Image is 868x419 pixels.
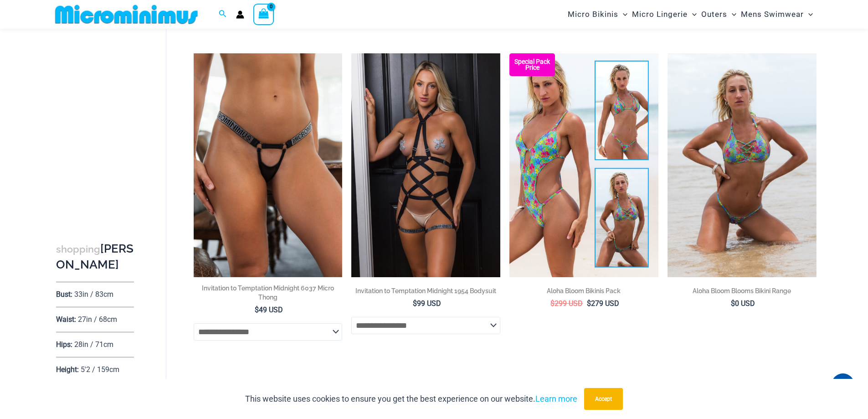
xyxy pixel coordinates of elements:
span: Mens Swimwear [741,3,804,26]
h3: [PERSON_NAME] [56,241,134,273]
p: Bust: [56,290,72,299]
img: aloha Bikini Pack [509,53,658,277]
h2: Aloha Bloom Bikinis Pack [509,286,658,295]
img: MM SHOP LOGO FLAT [51,4,201,25]
span: $ [731,299,735,308]
span: $ [587,299,591,308]
p: 5'2 / 159cm [81,366,119,374]
h2: Aloha Bloom Blooms Bikini Range [668,286,817,295]
bdi: 299 USD [550,299,583,308]
a: Micro BikinisMenu ToggleMenu Toggle [565,3,630,26]
img: Invitation to Temptation Midnight Thong 1954 01 [194,53,343,277]
span: Outers [701,3,727,26]
a: Invitation to Temptation Midnight 6037 Micro Thong [194,284,343,305]
p: Waist: [56,316,76,324]
span: Menu Toggle [618,3,627,26]
a: Mens SwimwearMenu ToggleMenu Toggle [739,3,815,26]
img: Invitation to Temptation Midnight 1954 Bodysuit 01 [351,53,500,277]
a: Aloha Bloom Blooms Bikini Range [668,286,817,299]
p: Hips: [56,341,72,349]
bdi: 0 USD [731,299,755,308]
h2: Invitation to Temptation Midnight 1954 Bodysuit [351,286,500,295]
span: shopping [56,243,100,255]
p: Height: [56,366,79,374]
a: View Shopping Cart, empty [253,4,274,25]
bdi: 279 USD [587,299,619,308]
span: Menu Toggle [727,3,736,26]
span: Menu Toggle [688,3,697,26]
a: aloha Bikini Pack Aloha Bloom Blooms 305 Tri Top 445 Thong Bottom 06Aloha Bloom Blooms 305 Tri To... [509,53,658,277]
p: 33in / 83cm [74,290,113,299]
button: Accept [584,388,623,410]
bdi: 49 USD [255,305,283,314]
iframe: TrustedSite Certified [56,31,138,213]
span: Micro Lingerie [632,3,688,26]
span: $ [255,305,259,314]
img: Aloha Bloom Blooms 354 Halter 445 Thong Bottom 06 [668,53,817,277]
a: Invitation to Temptation Midnight 1954 Bodysuit [351,286,500,299]
span: $ [413,299,417,308]
a: Invitation to Temptation Midnight 1954 Bodysuit 01Invitation to Temptation Midnight 1954 Bodysuit... [351,53,500,277]
span: $ [550,299,555,308]
p: This website uses cookies to ensure you get the best experience on our website. [245,392,577,406]
b: Special Pack Price [509,59,555,71]
a: Aloha Bloom Blooms 354 Halter 445 Thong Bottom 06Aloha Bloom Blooms 354 Halter 212 Cheeky Bottom ... [668,53,817,277]
span: Menu Toggle [804,3,813,26]
p: 28in / 71cm [74,341,113,349]
nav: Site Navigation [564,1,817,27]
p: 27in / 68cm [78,316,117,324]
a: Account icon link [236,10,244,19]
a: Invitation to Temptation Midnight Thong 1954 01Invitation to Temptation Midnight Thong 1954 02Inv... [194,53,343,277]
h2: Invitation to Temptation Midnight 6037 Micro Thong [194,284,343,302]
a: Aloha Bloom Bikinis Pack [509,286,658,299]
bdi: 99 USD [413,299,441,308]
span: Micro Bikinis [568,3,618,26]
a: OutersMenu ToggleMenu Toggle [699,3,739,26]
a: Micro LingerieMenu ToggleMenu Toggle [630,3,699,26]
a: Learn more [535,394,577,403]
a: Search icon link [219,9,227,20]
